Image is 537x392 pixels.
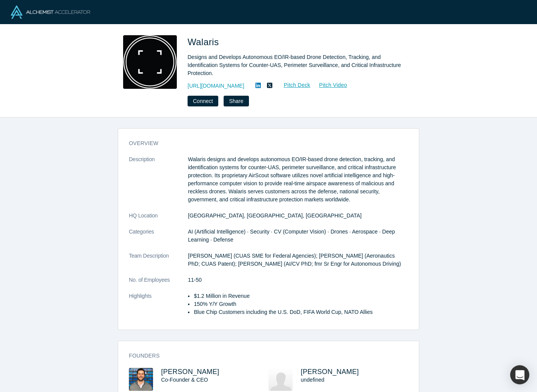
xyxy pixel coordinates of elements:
button: Connect [188,96,218,106]
img: Markus Diehl's Profile Image [268,368,293,391]
dt: Description [129,155,188,212]
img: Kyle Meloney's Profile Image [129,368,153,391]
img: Walaris's Logo [123,35,177,89]
a: [PERSON_NAME] [161,368,219,376]
button: Share [224,96,249,106]
li: Blue Chip Customers including the U.S. DoD, FIFA World Cup, NATO Allies [194,308,408,316]
dt: HQ Location [129,212,188,228]
a: [PERSON_NAME] [301,368,359,376]
p: [PERSON_NAME] (CUAS SME for Federal Agencies); [PERSON_NAME] (Aeronautics PhD; CUAS Patent); [PER... [188,252,408,268]
dd: [GEOGRAPHIC_DATA], [GEOGRAPHIC_DATA], [GEOGRAPHIC_DATA] [188,212,408,220]
li: 150% Y/Y Growth [194,300,408,308]
h3: overview [129,139,397,147]
span: Co-Founder & CEO [161,377,208,383]
img: Alchemist Logo [11,5,90,19]
dt: Categories [129,228,188,252]
dt: Team Description [129,252,188,276]
a: Pitch Video [311,81,348,90]
h3: Founders [129,352,397,360]
a: Pitch Deck [275,81,311,90]
dt: Highlights [129,292,188,324]
li: $1.2 Million in Revenue [194,292,408,300]
span: Walaris [188,37,222,47]
div: Designs and Develops Autonomous EO/IR-based Drone Detection, Tracking, and Identification Systems... [188,53,402,77]
span: AI (Artificial Intelligence) · Security · CV (Computer Vision) · Drones · Aerospace · Deep Learni... [188,229,395,243]
p: Walaris designs and develops autonomous EO/IR-based drone detection, tracking, and identification... [188,155,408,204]
a: [URL][DOMAIN_NAME] [188,82,244,90]
dt: No. of Employees [129,276,188,292]
span: undefined [301,377,325,383]
dd: 11-50 [188,276,408,284]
